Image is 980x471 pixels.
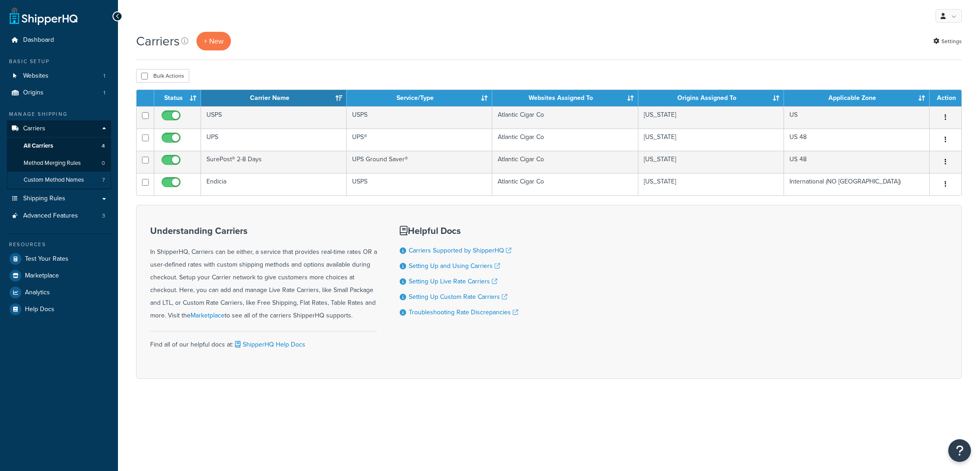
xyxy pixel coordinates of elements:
[7,208,111,224] a: Advanced Features 3
[492,129,638,151] td: Atlantic Cigar Co
[7,84,111,101] a: Origins 1
[7,68,111,84] li: Websites
[409,307,518,317] a: Troubleshooting Rate Discrepancies
[347,151,492,173] td: UPS Ground Saver®
[136,32,180,50] h1: Carriers
[102,176,105,184] span: 7
[102,159,105,167] span: 0
[233,340,305,349] a: ShipperHQ Help Docs
[409,277,497,286] a: Setting Up Live Rate Carriers
[103,72,105,80] span: 1
[24,159,81,167] span: Method Merging Rules
[25,255,69,263] span: Test Your Rates
[784,90,930,106] th: Applicable Zone: activate to sort column ascending
[24,176,84,184] span: Custom Method Names
[150,226,377,322] div: In ShipperHQ, Carriers can be either, a service that provides real-time rates OR a user-defined r...
[7,138,111,154] li: All Carriers
[7,68,111,84] a: Websites 1
[7,138,111,154] a: All Carriers 4
[7,155,111,172] a: Method Merging Rules 0
[7,172,111,188] li: Custom Method Names
[7,190,111,207] a: Shipping Rules
[933,35,962,48] a: Settings
[7,251,111,267] a: Test Your Rates
[25,289,50,297] span: Analytics
[150,331,377,351] div: Find all of our helpful docs at:
[7,110,111,118] div: Manage Shipping
[7,120,111,137] a: Carriers
[400,226,518,236] h3: Helpful Docs
[347,129,492,151] td: UPS®
[7,172,111,188] a: Custom Method Names 7
[201,90,347,106] th: Carrier Name: activate to sort column ascending
[492,90,638,106] th: Websites Assigned To: activate to sort column ascending
[638,90,784,106] th: Origins Assigned To: activate to sort column ascending
[409,261,500,271] a: Setting Up and Using Carriers
[347,173,492,195] td: USPS
[7,284,111,301] a: Analytics
[784,173,930,195] td: International (NO [GEOGRAPHIC_DATA])
[7,301,111,317] a: Help Docs
[347,106,492,129] td: USPS
[201,151,347,173] td: SurePost® 2-8 Days
[196,32,231,50] button: + New
[7,241,111,248] div: Resources
[201,173,347,195] td: Endicia
[7,268,111,284] a: Marketplace
[150,226,377,236] h3: Understanding Carriers
[638,173,784,195] td: [US_STATE]
[948,439,971,462] button: Open Resource Center
[784,129,930,151] td: US 48
[638,151,784,173] td: [US_STATE]
[23,125,45,133] span: Carriers
[191,311,225,320] a: Marketplace
[7,208,111,224] li: Advanced Features
[24,142,53,150] span: All Carriers
[7,84,111,101] li: Origins
[23,195,65,203] span: Shipping Rules
[7,120,111,189] li: Carriers
[102,212,105,220] span: 3
[25,306,54,313] span: Help Docs
[7,155,111,172] li: Method Merging Rules
[23,72,49,80] span: Websites
[23,212,78,220] span: Advanced Features
[492,151,638,173] td: Atlantic Cigar Co
[492,106,638,129] td: Atlantic Cigar Co
[784,106,930,129] td: US
[7,32,111,49] a: Dashboard
[347,90,492,106] th: Service/Type: activate to sort column ascending
[492,173,638,195] td: Atlantic Cigar Co
[10,7,78,25] a: ShipperHQ Home
[930,90,961,106] th: Action
[136,69,189,83] button: Bulk Actions
[103,89,105,97] span: 1
[154,90,201,106] th: Status: activate to sort column ascending
[7,58,111,65] div: Basic Setup
[638,106,784,129] td: [US_STATE]
[23,36,54,44] span: Dashboard
[409,246,511,255] a: Carriers Supported by ShipperHQ
[784,151,930,173] td: US 48
[23,89,44,97] span: Origins
[102,142,105,150] span: 4
[409,292,507,302] a: Setting Up Custom Rate Carriers
[638,129,784,151] td: [US_STATE]
[201,129,347,151] td: UPS
[25,272,59,280] span: Marketplace
[201,106,347,129] td: USPS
